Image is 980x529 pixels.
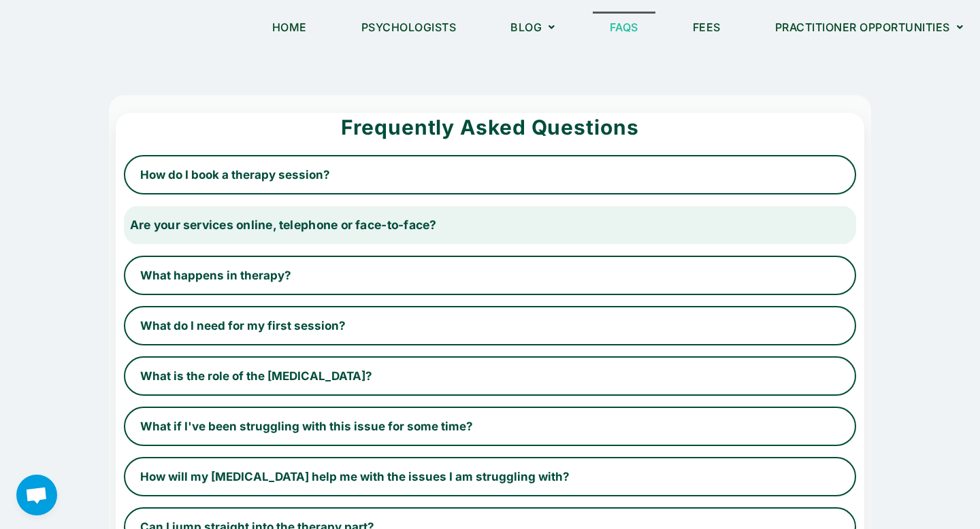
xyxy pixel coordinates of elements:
[124,407,856,446] button: What if I've been struggling with this issue for some time?
[676,12,738,43] a: Fees
[593,12,655,43] a: FAQs
[124,155,856,194] button: How do I book a therapy session?
[16,475,57,515] a: Open chat
[124,113,856,141] h1: Frequently Asked Questions
[124,306,856,345] button: What do I need for my first session?
[124,256,856,295] button: What happens in therapy?
[124,356,856,396] button: What is the role of the [MEDICAL_DATA]?
[255,12,324,43] a: Home
[493,12,572,43] a: Blog
[113,205,867,245] button: Are your services online, telephone or face-to-face?
[344,12,474,43] a: Psychologists
[124,457,856,496] button: How will my [MEDICAL_DATA] help me with the issues I am struggling with?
